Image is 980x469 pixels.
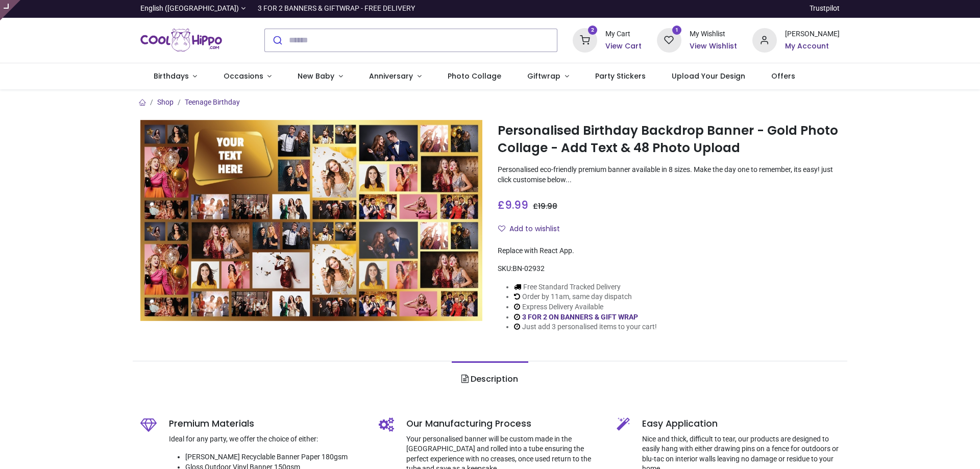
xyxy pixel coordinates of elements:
[406,417,602,430] h5: Our Manufacturing Process
[573,35,597,43] a: 2
[522,313,638,321] a: 3 FOR 2 ON BANNERS & GIFT WRAP
[498,165,840,185] p: Personalised eco-friendly premium banner available in 8 sizes. Make the day one to remember, its ...
[498,198,528,212] span: £
[498,246,840,256] div: Replace with React App.
[514,322,657,332] li: Just add 3 personalised items to your cart!
[605,41,642,52] a: View Cart
[265,29,289,52] button: Submit
[514,282,657,292] li: Free Standard Tracked Delivery
[595,71,646,81] span: Party Stickers
[448,71,501,81] span: Photo Collage
[810,4,840,14] a: Trustpilot
[157,98,174,106] a: Shop
[140,120,482,321] img: Personalised Birthday Backdrop Banner - Gold Photo Collage - Add Text & 48 Photo Upload
[785,41,840,52] a: My Account
[210,63,285,90] a: Occasions
[771,71,795,81] span: Offers
[605,29,642,39] div: My Cart
[672,71,745,81] span: Upload Your Design
[538,201,557,211] span: 19.98
[258,4,415,14] div: 3 FOR 2 BANNERS & GIFTWRAP - FREE DELIVERY
[140,26,222,55] a: Logo of Cool Hippo
[185,98,240,106] a: Teenage Birthday
[369,71,413,81] span: Anniversary
[452,361,528,397] a: Description
[185,452,363,462] li: [PERSON_NAME] Recyclable Banner Paper 180gsm
[498,122,840,157] h1: Personalised Birthday Backdrop Banner - Gold Photo Collage - Add Text & 48 Photo Upload
[285,63,356,90] a: New Baby
[514,292,657,302] li: Order by 11am, same day dispatch
[512,264,545,273] span: BN-02932
[356,63,434,90] a: Anniversary
[657,35,681,43] a: 1
[154,71,189,81] span: Birthdays
[527,71,560,81] span: Giftwrap
[169,417,363,430] h5: Premium Materials
[642,417,840,430] h5: Easy Application
[533,201,557,211] span: £
[140,26,222,55] img: Cool Hippo
[224,71,263,81] span: Occasions
[498,264,840,274] div: SKU:
[690,29,737,39] div: My Wishlist
[140,63,210,90] a: Birthdays
[514,63,582,90] a: Giftwrap
[140,4,246,14] a: English ([GEOGRAPHIC_DATA])
[498,225,505,232] i: Add to wishlist
[690,41,737,52] a: View Wishlist
[588,26,598,35] sup: 2
[785,29,840,39] div: [PERSON_NAME]
[298,71,334,81] span: New Baby
[498,220,569,238] button: Add to wishlistAdd to wishlist
[672,26,682,35] sup: 1
[169,434,363,445] p: Ideal for any party, we offer the choice of either:
[514,302,657,312] li: Express Delivery Available
[505,198,528,212] span: 9.99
